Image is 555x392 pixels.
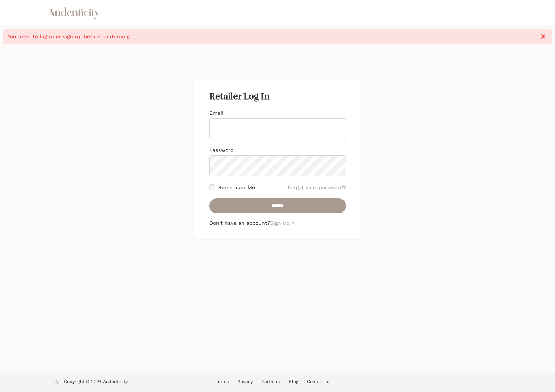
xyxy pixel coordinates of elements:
a: Sign up > [270,220,294,226]
label: Remember Me [218,184,255,191]
a: Terms [216,379,229,384]
h2: Retailer Log In [209,91,346,102]
p: Don't have an account? [209,219,346,227]
a: Contact us [307,379,330,384]
a: Privacy [238,379,253,384]
span: You need to log in or sign up before continuing. [7,33,535,40]
p: Copyright © 2024 Audenticity [64,379,128,386]
label: Password [209,147,234,153]
a: Partners [262,379,280,384]
a: Blog [289,379,298,384]
a: Forgot your password? [288,184,346,191]
label: Email [209,110,223,116]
